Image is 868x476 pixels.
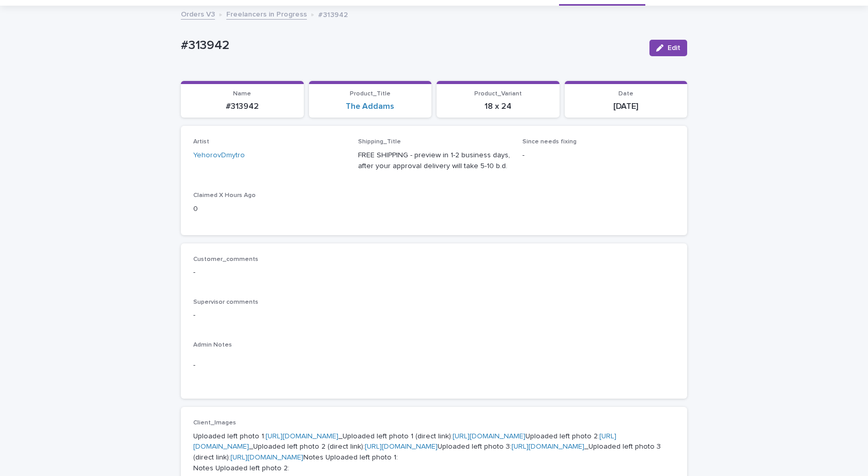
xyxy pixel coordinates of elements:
[618,91,633,97] span: Date
[346,102,394,111] a: The Addams
[358,139,401,145] span: Shipping_Title
[193,310,675,321] p: -
[522,139,577,145] span: Since needs fixing
[571,102,681,111] p: [DATE]
[350,91,391,97] span: Product_Title
[193,420,236,426] span: Client_Images
[193,267,675,278] p: -
[522,150,675,161] p: -
[226,8,307,20] a: Freelancers in Progress
[318,8,348,20] p: #313942
[193,342,232,348] span: Admin Notes
[181,8,215,20] a: Orders V3
[187,102,298,111] p: #313942
[230,454,303,461] a: [URL][DOMAIN_NAME]
[443,102,553,111] p: 18 x 24
[193,139,209,145] span: Artist
[233,91,251,97] span: Name
[193,150,245,161] a: YehorovDmytro
[193,192,256,199] span: Claimed X Hours Ago
[453,433,525,440] a: [URL][DOMAIN_NAME]
[474,91,522,97] span: Product_Variant
[668,44,680,52] span: Edit
[266,433,338,440] a: [URL][DOMAIN_NAME]
[649,40,687,56] button: Edit
[181,38,641,53] p: #313942
[193,204,346,215] p: 0
[365,443,438,450] a: [URL][DOMAIN_NAME]
[512,443,584,450] a: [URL][DOMAIN_NAME]
[193,299,258,305] span: Supervisor comments
[193,256,258,262] span: Customer_comments
[358,150,510,172] p: FREE SHIPPING - preview in 1-2 business days, after your approval delivery will take 5-10 b.d.
[193,360,675,371] p: -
